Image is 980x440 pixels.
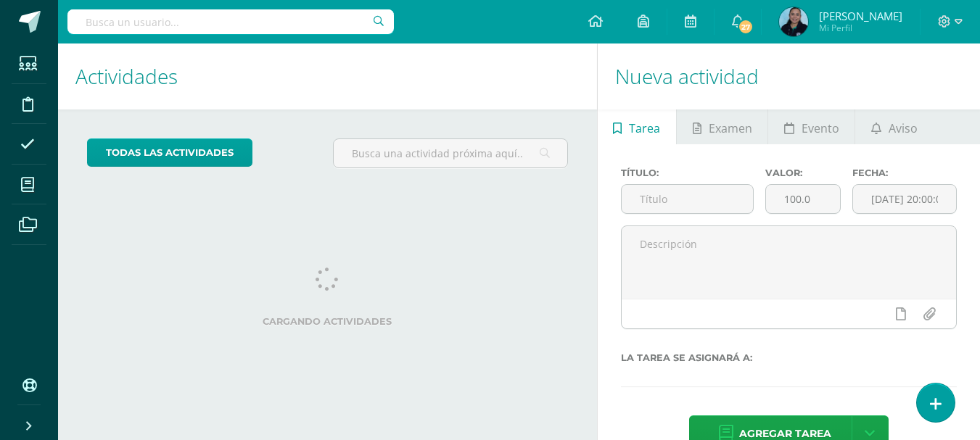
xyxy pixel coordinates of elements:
[622,185,754,213] input: Título
[75,43,580,109] h1: Actividades
[87,138,252,167] a: todas las Actividades
[709,111,752,146] span: Examen
[621,352,957,363] label: La tarea se asignará a:
[765,167,841,178] label: Valor:
[598,109,676,144] a: Tarea
[853,185,956,213] input: Fecha de entrega
[766,185,840,213] input: Puntos máximos
[855,109,933,144] a: Aviso
[87,316,568,327] label: Cargando actividades
[779,7,808,36] img: 8f13549dc7ba310a620212ff1b612079.png
[802,111,839,146] span: Evento
[852,167,957,178] label: Fecha:
[677,109,767,144] a: Examen
[621,167,754,178] label: Título:
[889,111,918,146] span: Aviso
[768,109,855,144] a: Evento
[334,139,567,167] input: Busca una actividad próxima aquí...
[819,9,902,23] span: [PERSON_NAME]
[67,9,394,34] input: Busca un usuario...
[738,19,754,35] span: 27
[629,111,660,146] span: Tarea
[819,22,902,34] span: Mi Perfil
[615,43,963,109] h1: Nueva actividad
